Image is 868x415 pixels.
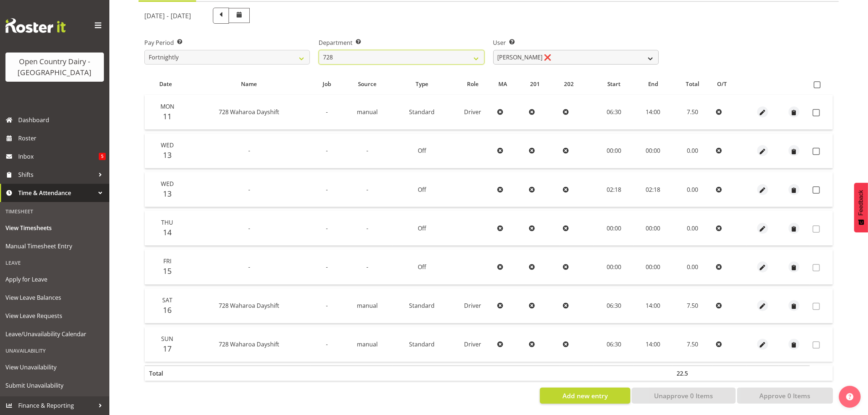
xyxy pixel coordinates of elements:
[594,211,634,246] td: 00:00
[2,204,108,219] div: Timesheet
[393,327,451,362] td: Standard
[357,340,378,348] span: manual
[144,38,310,47] label: Pay Period
[366,263,368,271] span: -
[634,288,672,323] td: 14:00
[144,12,191,20] h5: [DATE] - [DATE]
[854,183,868,232] button: Feedback - Show survey
[18,115,106,125] span: Dashboard
[319,38,484,47] label: Department
[357,108,378,116] span: manual
[2,358,108,376] a: View Unavailability
[498,80,507,88] span: MA
[366,186,368,194] span: -
[219,108,279,116] span: 728 Waharoa Dayshift
[594,133,634,168] td: 00:00
[672,288,713,323] td: 7.50
[18,133,106,144] span: Roster
[393,288,451,323] td: Standard
[2,307,108,325] a: View Leave Requests
[2,343,108,358] div: Unavailability
[358,80,377,88] span: Source
[393,133,451,168] td: Off
[563,391,608,400] span: Add new entry
[634,95,672,130] td: 14:00
[163,305,172,315] span: 16
[672,249,713,284] td: 0.00
[163,344,172,354] span: 17
[594,288,634,323] td: 06:30
[594,249,634,284] td: 00:00
[326,186,328,194] span: -
[594,95,634,130] td: 06:30
[540,388,630,404] button: Add new entry
[858,190,864,216] span: Feedback
[248,147,250,155] span: -
[464,340,481,348] span: Driver
[2,237,108,255] a: Manual Timesheet Entry
[607,80,620,88] span: Start
[5,292,104,303] span: View Leave Balances
[759,391,810,400] span: Approve 0 Items
[632,388,736,404] button: Unapprove 0 Items
[634,133,672,168] td: 00:00
[163,111,172,121] span: 11
[672,95,713,130] td: 7.50
[248,263,250,271] span: -
[5,362,104,373] span: View Unavailability
[99,153,106,160] span: 5
[2,325,108,343] a: Leave/Unavailability Calendar
[648,80,658,88] span: End
[2,270,108,288] a: Apply for Leave
[493,38,659,47] label: User
[634,211,672,246] td: 00:00
[18,151,99,162] span: Inbox
[219,302,279,310] span: 728 Waharoa Dayshift
[737,388,833,404] button: Approve 0 Items
[594,172,634,207] td: 02:18
[393,95,451,130] td: Standard
[2,376,108,395] a: Submit Unavailability
[163,266,172,276] span: 15
[654,391,713,400] span: Unapprove 0 Items
[393,211,451,246] td: Off
[393,172,451,207] td: Off
[161,218,173,226] span: Thu
[564,80,574,88] span: 202
[5,380,104,391] span: Submit Unavailability
[13,56,97,78] div: Open Country Dairy - [GEOGRAPHIC_DATA]
[326,147,328,155] span: -
[323,80,331,88] span: Job
[248,224,250,232] span: -
[467,80,479,88] span: Role
[366,147,368,155] span: -
[2,288,108,307] a: View Leave Balances
[672,133,713,168] td: 0.00
[18,187,95,198] span: Time & Attendance
[2,255,108,270] div: Leave
[161,335,173,343] span: Sun
[219,340,279,348] span: 728 Waharoa Dayshift
[5,18,66,33] img: Rosterit website logo
[163,257,171,265] span: Fri
[18,400,95,411] span: Finance & Reporting
[672,172,713,207] td: 0.00
[717,80,727,88] span: O/T
[145,365,187,381] th: Total
[416,80,428,88] span: Type
[326,263,328,271] span: -
[594,327,634,362] td: 06:30
[163,189,172,199] span: 13
[5,310,104,321] span: View Leave Requests
[326,108,328,116] span: -
[366,224,368,232] span: -
[2,219,108,237] a: View Timesheets
[672,327,713,362] td: 7.50
[160,102,174,110] span: Mon
[326,340,328,348] span: -
[634,249,672,284] td: 00:00
[326,302,328,310] span: -
[846,393,853,400] img: help-xxl-2.png
[5,329,104,340] span: Leave/Unavailability Calendar
[241,80,257,88] span: Name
